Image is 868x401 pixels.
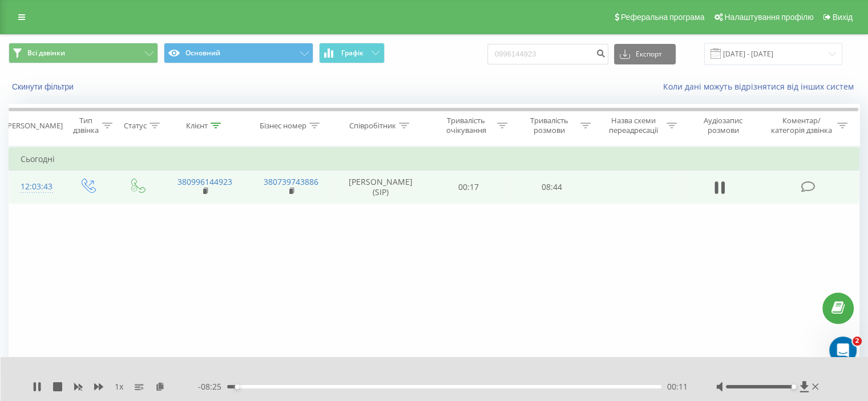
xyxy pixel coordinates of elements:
[829,337,857,364] iframe: Intercom live chat
[260,121,306,131] div: Бізнес номер
[264,176,318,187] a: 380739743886
[198,381,227,392] span: - 08:25
[833,13,853,22] span: Вихід
[768,116,834,135] div: Коментар/категорія дзвінка
[124,121,147,131] div: Статус
[520,116,578,135] div: Тривалість розмови
[349,121,396,131] div: Співробітник
[510,171,593,204] td: 08:44
[9,82,79,92] button: Скинути фільтри
[438,116,495,135] div: Тривалість очікування
[427,171,510,204] td: 00:17
[487,44,608,64] input: Пошук за номером
[341,49,364,57] span: Графік
[72,116,99,135] div: Тип дзвінка
[663,81,859,92] a: Коли дані можуть відрізнятися вiд інших систем
[186,121,208,131] div: Клієнт
[9,43,158,63] button: Всі дзвінки
[164,43,313,63] button: Основний
[319,43,385,63] button: Графік
[724,13,813,22] span: Налаштування профілю
[21,176,51,198] div: 12:03:43
[791,384,796,389] div: Accessibility label
[5,121,63,131] div: [PERSON_NAME]
[334,171,427,204] td: [PERSON_NAME] (SIP)
[115,381,123,392] span: 1 x
[621,13,705,22] span: Реферальна програма
[604,116,664,135] div: Назва схеми переадресації
[27,48,65,58] span: Всі дзвінки
[235,384,240,389] div: Accessibility label
[853,337,862,346] span: 2
[177,176,232,187] a: 380996144923
[690,116,757,135] div: Аудіозапис розмови
[667,381,688,392] span: 00:11
[9,148,859,171] td: Сьогодні
[614,44,676,64] button: Експорт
